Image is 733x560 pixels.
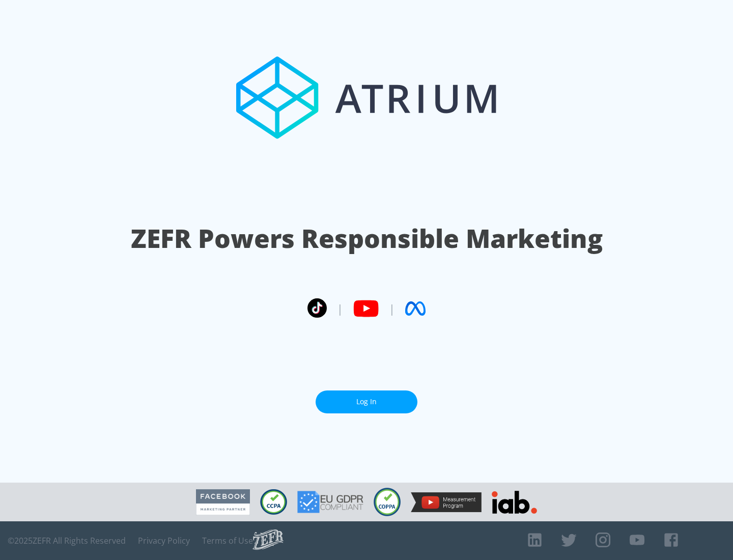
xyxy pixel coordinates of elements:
h1: ZEFR Powers Responsible Marketing [131,221,603,256]
span: © 2025 ZEFR All Rights Reserved [8,536,126,546]
a: Terms of Use [202,536,253,546]
a: Privacy Policy [138,536,190,546]
img: YouTube Measurement Program [411,492,482,512]
span: | [337,301,343,316]
img: CCPA Compliant [260,489,287,515]
img: IAB [492,491,537,514]
img: COPPA Compliant [374,488,401,516]
img: GDPR Compliant [297,491,363,513]
a: Log In [316,390,417,413]
img: Facebook Marketing Partner [196,489,250,515]
span: | [389,301,395,316]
